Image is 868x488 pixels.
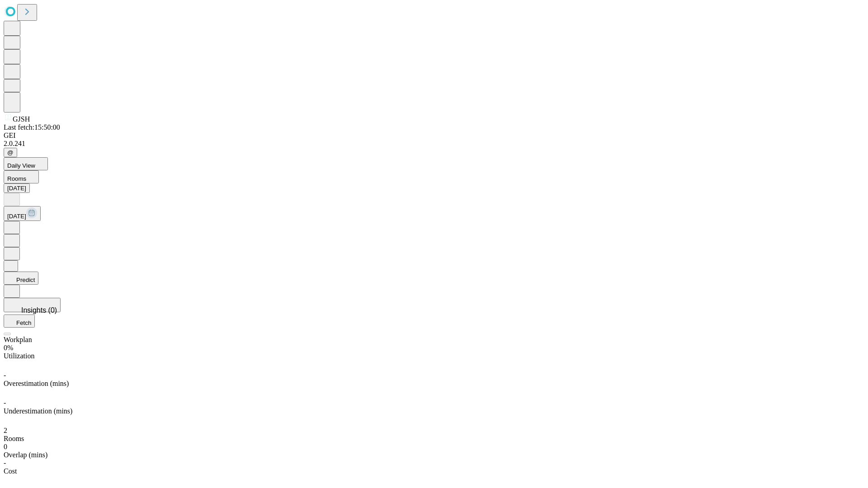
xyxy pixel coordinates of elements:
[4,183,30,193] button: [DATE]
[4,298,61,312] button: Insights (0)
[4,380,69,387] span: Overestimation (mins)
[21,306,57,314] span: Insights (0)
[4,399,6,407] span: -
[4,123,60,131] span: Last fetch: 15:50:00
[4,443,7,450] span: 0
[4,314,35,328] button: Fetch
[4,407,72,415] span: Underestimation (mins)
[4,170,39,183] button: Rooms
[13,115,30,123] span: GJSH
[7,175,26,182] span: Rooms
[4,467,17,475] span: Cost
[4,148,17,157] button: @
[7,213,26,220] span: [DATE]
[7,162,35,169] span: Daily View
[4,336,32,343] span: Workplan
[4,131,864,140] div: GEI
[4,451,47,459] span: Overlap (mins)
[4,371,6,379] span: -
[4,435,24,442] span: Rooms
[4,427,7,434] span: 2
[4,459,6,467] span: -
[4,206,41,221] button: [DATE]
[4,272,38,285] button: Predict
[4,157,48,170] button: Daily View
[7,149,14,156] span: @
[4,140,864,148] div: 2.0.241
[4,352,34,360] span: Utilization
[4,344,13,352] span: 0%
